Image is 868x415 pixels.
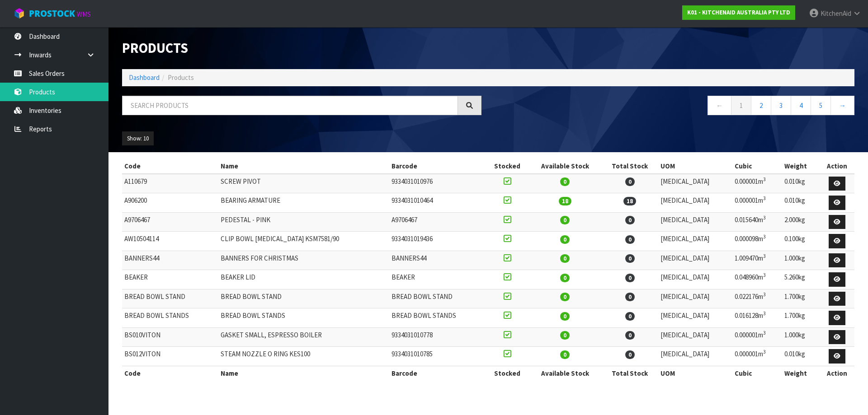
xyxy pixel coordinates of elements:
span: 0 [560,331,570,340]
a: 4 [791,96,811,115]
td: BREAD BOWL STAND [389,289,486,308]
span: 0 [560,216,570,224]
td: [MEDICAL_DATA] [658,347,732,366]
td: A9706467 [389,212,486,232]
th: Cubic [732,159,782,173]
sup: 3 [763,272,766,278]
td: SCREW PIVOT [218,174,390,193]
span: 0 [625,216,635,224]
span: 0 [625,274,635,282]
sup: 3 [763,176,766,182]
button: Show: 10 [122,131,154,146]
span: Products [168,73,194,82]
td: 9334031010778 [389,327,486,347]
th: Total Stock [601,366,658,380]
td: BANNERS44 [389,251,486,270]
td: 2.000kg [782,212,820,232]
th: Name [218,159,390,173]
span: 0 [560,350,570,359]
a: 2 [751,96,771,115]
span: 0 [625,177,635,186]
td: 0.000098m [732,232,782,251]
td: 9334031010976 [389,174,486,193]
td: 1.700kg [782,308,820,328]
td: BS012VITON [122,347,218,366]
td: BANNERS FOR CHRISTMAS [218,251,390,270]
td: BS010VITON [122,327,218,347]
th: Weight [782,366,820,380]
td: 0.100kg [782,232,820,251]
td: 1.000kg [782,327,820,347]
td: BANNERS44 [122,251,218,270]
span: 0 [560,177,570,186]
th: Weight [782,159,820,173]
span: 0 [560,293,570,301]
input: Search products [122,96,458,115]
th: Code [122,366,218,380]
sup: 3 [763,214,766,221]
span: 0 [625,331,635,340]
a: → [830,96,854,115]
td: BREAD BOWL STANDS [218,308,390,328]
span: 0 [560,312,570,321]
span: 18 [559,197,571,205]
sup: 3 [763,330,766,336]
td: 1.009470m [732,251,782,270]
span: 0 [625,254,635,263]
td: [MEDICAL_DATA] [658,308,732,328]
td: 5.260kg [782,270,820,289]
td: BEAKER [122,270,218,289]
span: 0 [560,235,570,244]
td: 0.000001m [732,193,782,213]
sup: 3 [763,349,766,355]
td: BREAD BOWL STANDS [122,308,218,328]
span: KitchenAid [821,9,851,18]
td: [MEDICAL_DATA] [658,327,732,347]
sup: 3 [763,291,766,298]
span: 0 [625,312,635,321]
th: Barcode [389,366,486,380]
td: 0.016128m [732,308,782,328]
th: Code [122,159,218,173]
a: 5 [811,96,831,115]
span: 0 [560,274,570,282]
td: 0.015640m [732,212,782,232]
td: [MEDICAL_DATA] [658,174,732,193]
td: 9334031010464 [389,193,486,213]
td: [MEDICAL_DATA] [658,251,732,270]
small: WMS [77,10,91,19]
td: 0.048960m [732,270,782,289]
th: Name [218,366,390,380]
th: Barcode [389,159,486,173]
a: ← [708,96,731,115]
td: PEDESTAL - PINK [218,212,390,232]
a: 1 [731,96,751,115]
td: BEAKER LID [218,270,390,289]
th: Total Stock [601,159,658,173]
td: BEARING ARMATURE [218,193,390,213]
td: [MEDICAL_DATA] [658,232,732,251]
th: Stocked [486,159,528,173]
td: GASKET SMALL, ESPRESSO BOILER [218,327,390,347]
td: [MEDICAL_DATA] [658,193,732,213]
td: [MEDICAL_DATA] [658,289,732,308]
th: Cubic [732,366,782,380]
th: Stocked [486,366,528,380]
td: BEAKER [389,270,486,289]
td: STEAM NOZZLE O RING KES100 [218,347,390,366]
td: 1.000kg [782,251,820,270]
td: 0.000001m [732,327,782,347]
td: BREAD BOWL STAND [218,289,390,308]
img: cube-alt.png [14,8,25,19]
strong: K01 - KITCHENAID AUSTRALIA PTY LTD [687,9,790,16]
td: A906200 [122,193,218,213]
td: 0.010kg [782,347,820,366]
td: 9334031019436 [389,232,486,251]
td: 0.010kg [782,174,820,193]
th: UOM [658,159,732,173]
th: UOM [658,366,732,380]
th: Action [820,159,854,173]
td: 1.700kg [782,289,820,308]
td: 0.000001m [732,347,782,366]
h1: Products [122,41,481,56]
